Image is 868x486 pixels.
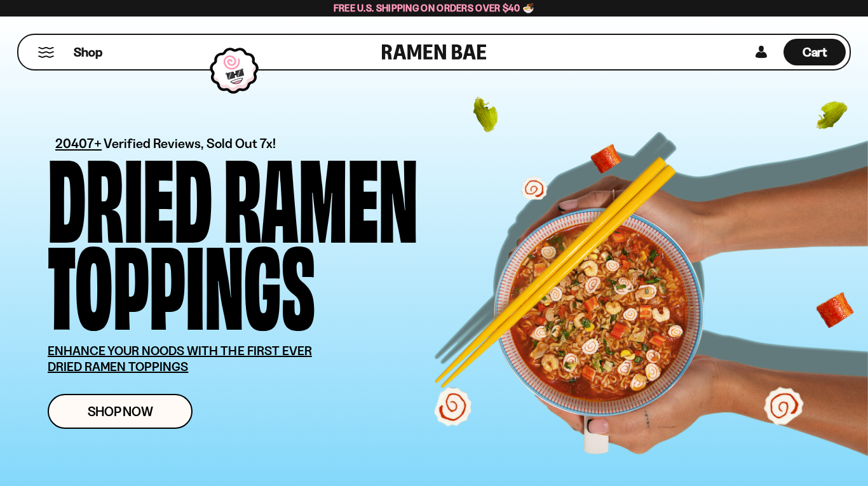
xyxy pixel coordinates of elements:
[224,150,418,237] div: Ramen
[783,35,846,69] div: Cart
[48,150,212,237] div: Dried
[74,39,102,65] a: Shop
[803,44,827,60] span: Cart
[48,343,312,374] u: ENHANCE YOUR NOODS WITH THE FIRST EVER DRIED RAMEN TOPPINGS
[334,2,535,14] span: Free U.S. Shipping on Orders over $40 🍜
[48,394,193,429] a: Shop Now
[48,237,315,324] div: Toppings
[88,405,153,418] span: Shop Now
[37,47,55,58] button: Mobile Menu Trigger
[74,44,102,61] span: Shop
